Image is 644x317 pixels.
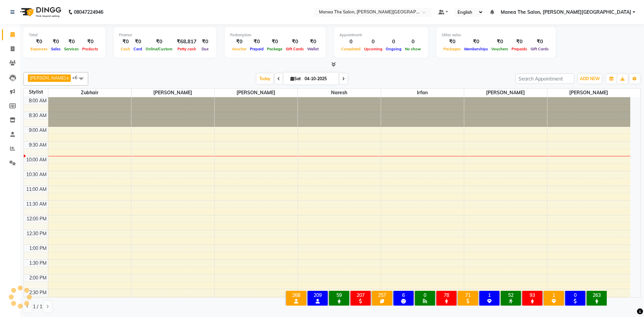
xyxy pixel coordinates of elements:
[395,292,412,298] div: 6
[25,215,48,222] div: 12:00 PM
[33,303,42,310] span: 1 / 1
[28,245,48,252] div: 1:00 PM
[29,38,49,46] div: ₹0
[25,156,48,163] div: 10:00 AM
[567,292,584,298] div: 0
[265,47,284,51] span: Package
[463,38,490,46] div: ₹0
[28,97,48,104] div: 8:00 AM
[119,38,132,46] div: ₹0
[230,38,248,46] div: ₹0
[384,38,403,46] div: 0
[510,47,529,51] span: Prepaids
[481,292,498,298] div: 1
[29,32,100,38] div: Total
[463,47,490,51] span: Memberships
[230,47,248,51] span: Voucher
[28,260,48,267] div: 1:30 PM
[144,38,174,46] div: ₹0
[547,89,631,97] span: [PERSON_NAME]
[25,230,48,237] div: 12:30 PM
[200,47,210,51] span: Due
[248,38,265,46] div: ₹0
[62,47,80,51] span: Services
[284,47,306,51] span: Gift Cards
[416,292,434,298] div: 0
[28,289,48,296] div: 2:30 PM
[309,292,326,298] div: 209
[284,38,306,46] div: ₹0
[72,75,83,80] span: +6
[339,32,423,38] div: Appointment
[49,47,62,51] span: Sales
[545,292,562,298] div: 1
[215,89,298,97] span: [PERSON_NAME]
[265,38,284,46] div: ₹0
[381,89,464,97] span: Irfan
[28,112,48,119] div: 8:30 AM
[17,3,63,21] img: logo
[373,292,391,298] div: 257
[588,292,605,298] div: 263
[298,89,381,97] span: Naresh
[339,38,362,46] div: 0
[66,75,69,81] a: x
[501,9,631,16] span: Manea The Salon, [PERSON_NAME][GEOGRAPHIC_DATA]
[74,3,103,21] b: 08047224946
[510,38,529,46] div: ₹0
[442,38,463,46] div: ₹0
[62,38,80,46] div: ₹0
[80,47,100,51] span: Products
[459,292,477,298] div: 71
[403,38,423,46] div: 0
[49,38,62,46] div: ₹0
[289,76,303,81] span: Sat
[529,47,550,51] span: Gift Cards
[80,38,100,46] div: ₹0
[362,38,384,46] div: 0
[230,32,320,38] div: Redemption
[199,38,211,46] div: ₹0
[303,74,336,84] input: 2025-10-04
[490,47,510,51] span: Vouchers
[28,142,48,149] div: 9:30 AM
[24,89,48,96] div: Stylist
[524,292,541,298] div: 93
[28,127,48,134] div: 9:00 AM
[502,292,520,298] div: 52
[384,47,403,51] span: Ongoing
[29,47,49,51] span: Expenses
[306,47,320,51] span: Wallet
[339,47,362,51] span: Completed
[490,38,510,46] div: ₹0
[438,292,455,298] div: 78
[131,89,214,97] span: [PERSON_NAME]
[306,38,320,46] div: ₹0
[132,47,144,51] span: Card
[176,47,198,51] span: Petty cash
[362,47,384,51] span: Upcoming
[25,201,48,208] div: 11:30 AM
[248,47,265,51] span: Prepaid
[580,76,600,81] span: ADD NEW
[330,292,348,298] div: 59
[28,274,48,281] div: 2:00 PM
[25,171,48,178] div: 10:30 AM
[25,186,48,193] div: 11:00 AM
[578,74,601,84] button: ADD NEW
[144,47,174,51] span: Online/Custom
[257,73,273,84] span: Today
[119,47,132,51] span: Cash
[442,32,550,38] div: Other sales
[529,38,550,46] div: ₹0
[464,89,547,97] span: [PERSON_NAME]
[132,38,144,46] div: ₹0
[403,47,423,51] span: No show
[48,89,131,97] span: Zubhair
[119,32,211,38] div: Finance
[30,75,66,81] span: [PERSON_NAME]
[174,38,199,46] div: ₹68,817
[442,47,463,51] span: Packages
[287,292,305,298] div: 268
[352,292,369,298] div: 207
